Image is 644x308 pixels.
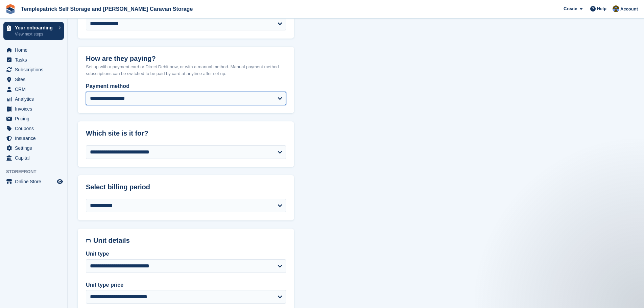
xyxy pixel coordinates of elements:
[86,250,286,258] label: Unit type
[597,5,606,12] span: Help
[5,4,16,14] img: stora-icon-8386f47178a22dfd0bd8f6a31ec36ba5ce8667c1dd55bd0f319d3a0aa187defe.svg
[15,114,55,123] span: Pricing
[613,5,619,12] img: Karen
[86,82,286,90] label: Payment method
[3,153,64,163] a: menu
[86,55,286,63] h2: How are they paying?
[620,6,638,13] span: Account
[56,177,64,186] a: Preview store
[3,45,64,55] a: menu
[18,3,195,15] a: Templepatrick Self Storage and [PERSON_NAME] Caravan Storage
[3,55,64,65] a: menu
[15,25,55,30] p: Your onboarding
[3,22,64,40] a: Your onboarding View next steps
[86,129,286,137] h2: Which site is it for?
[564,5,577,12] span: Create
[15,143,55,153] span: Settings
[3,75,64,84] a: menu
[86,281,286,289] label: Unit type price
[3,94,64,104] a: menu
[15,31,55,37] p: View next steps
[86,64,286,77] p: Set up with a payment card or Direct Debit now, or with a manual method. Manual payment method su...
[15,177,55,186] span: Online Store
[15,75,55,84] span: Sites
[3,177,64,186] a: menu
[15,55,55,65] span: Tasks
[15,65,55,74] span: Subscriptions
[3,124,64,133] a: menu
[6,168,67,175] span: Storefront
[15,153,55,163] span: Capital
[15,85,55,94] span: CRM
[15,45,55,55] span: Home
[3,143,64,153] a: menu
[93,237,286,244] h2: Unit details
[3,114,64,123] a: menu
[15,104,55,114] span: Invoices
[15,124,55,133] span: Coupons
[3,65,64,74] a: menu
[86,237,91,244] img: unit-details-icon-595b0c5c156355b767ba7b61e002efae458ec76ed5ec05730b8e856ff9ea34a9.svg
[86,183,286,191] h2: Select billing period
[3,104,64,114] a: menu
[3,85,64,94] a: menu
[15,134,55,143] span: Insurance
[15,94,55,104] span: Analytics
[3,134,64,143] a: menu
